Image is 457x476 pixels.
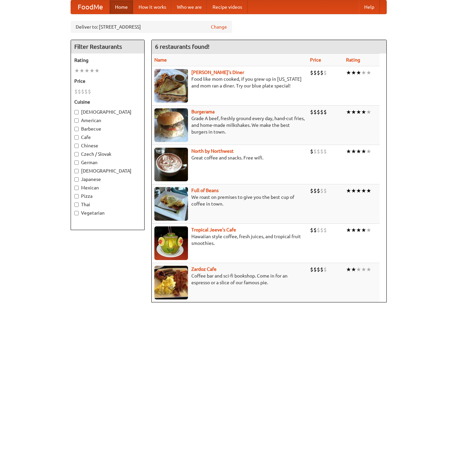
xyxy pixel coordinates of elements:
[366,108,371,116] li: ★
[320,187,323,194] li: $
[191,227,236,232] a: Tropical Jeeve's Cafe
[313,187,317,194] li: $
[359,0,380,14] a: Help
[154,233,305,247] p: Hawaiian style coffee, fresh juices, and tropical fruit smoothies.
[74,193,141,199] label: Pizza
[313,69,317,76] li: $
[191,266,217,272] a: Zardoz Cafe
[317,226,320,234] li: $
[81,88,84,95] li: $
[74,186,79,190] input: Mexican
[154,57,167,63] a: Name
[154,272,305,286] p: Coffee bar and sci-fi bookshop. Come in for an espresso or a slice of our famous pie.
[320,69,323,76] li: $
[356,187,361,194] li: ★
[71,40,144,53] h4: Filter Restaurants
[313,108,317,116] li: $
[317,187,320,194] li: $
[323,226,327,234] li: $
[74,78,141,84] h5: Price
[154,115,305,135] p: Grade A beef, freshly ground every day, hand-cut fries, and home-made milkshakes. We make the bes...
[74,201,141,208] label: Thai
[361,226,366,234] li: ★
[310,187,313,194] li: $
[84,88,88,95] li: $
[323,148,327,155] li: $
[71,21,232,33] div: Deliver to: [STREET_ADDRESS]
[351,108,356,116] li: ★
[79,67,84,74] li: ★
[74,110,79,114] input: [DEMOGRAPHIC_DATA]
[154,76,305,89] p: Food like mom cooked, if you grew up in [US_STATE] and mom ran a diner. Try our blue plate special!
[191,188,219,193] a: Full of Beans
[74,169,79,173] input: [DEMOGRAPHIC_DATA]
[361,69,366,76] li: ★
[78,88,81,95] li: $
[74,57,141,64] h5: Rating
[310,148,313,155] li: $
[366,266,371,273] li: ★
[74,152,79,156] input: Czech / Slovak
[74,125,141,132] label: Barbecue
[323,108,327,116] li: $
[74,159,141,166] label: German
[154,69,188,103] img: sallys.jpg
[310,226,313,234] li: $
[356,226,361,234] li: ★
[74,118,79,123] input: American
[74,142,141,149] label: Chinese
[310,57,321,63] a: Price
[346,148,351,155] li: ★
[74,210,141,216] label: Vegetarian
[346,69,351,76] li: ★
[313,148,317,155] li: $
[74,117,141,124] label: American
[351,69,356,76] li: ★
[317,69,320,76] li: $
[84,67,89,74] li: ★
[74,176,141,183] label: Japanese
[154,187,188,221] img: beans.jpg
[346,266,351,273] li: ★
[74,160,79,165] input: German
[351,266,356,273] li: ★
[88,88,91,95] li: $
[74,194,79,198] input: Pizza
[320,226,323,234] li: $
[154,194,305,207] p: We roast on premises to give you the best cup of coffee in town.
[366,187,371,194] li: ★
[89,67,94,74] li: ★
[74,127,79,131] input: Barbecue
[154,148,188,181] img: north.jpg
[71,0,110,14] a: FoodMe
[74,99,141,105] h5: Cuisine
[74,168,141,174] label: [DEMOGRAPHIC_DATA]
[154,266,188,299] img: zardoz.jpg
[320,266,323,273] li: $
[323,187,327,194] li: $
[207,0,247,14] a: Recipe videos
[313,226,317,234] li: $
[361,108,366,116] li: ★
[191,70,244,75] a: [PERSON_NAME]'s Diner
[74,88,78,95] li: $
[346,226,351,234] li: ★
[361,148,366,155] li: ★
[313,266,317,273] li: $
[94,67,100,74] li: ★
[191,148,234,154] a: North by Northwest
[317,266,320,273] li: $
[366,69,371,76] li: ★
[74,144,79,148] input: Chinese
[366,148,371,155] li: ★
[154,154,305,161] p: Great coffee and snacks. Free wifi.
[356,69,361,76] li: ★
[366,226,371,234] li: ★
[154,108,188,142] img: burgerama.jpg
[155,43,210,50] ng-pluralize: 6 restaurants found!
[191,109,215,114] a: Burgerama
